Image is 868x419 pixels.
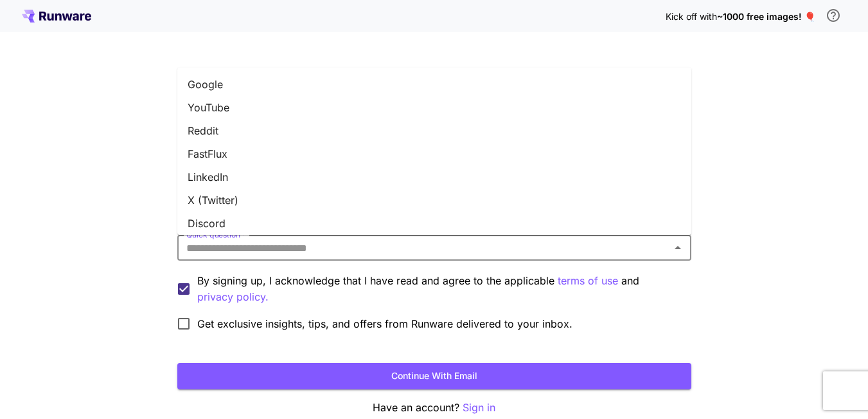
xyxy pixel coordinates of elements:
[820,3,846,28] button: In order to qualify for free credit, you need to sign up with a business email address and click ...
[177,400,691,416] p: Have an account?
[177,235,691,258] li: Facebook
[177,165,691,189] li: LinkedIn
[666,11,717,22] span: Kick off with
[177,119,691,142] li: Reddit
[558,273,618,289] p: terms of use
[177,212,691,235] li: Discord
[177,142,691,165] li: FastFlux
[177,189,691,212] li: X (Twitter)
[197,289,269,305] p: privacy policy.
[669,239,687,257] button: Close
[558,273,618,289] button: By signing up, I acknowledge that I have read and agree to the applicable and privacy policy.
[197,289,269,305] button: By signing up, I acknowledge that I have read and agree to the applicable terms of use and
[177,363,691,389] button: Continue with email
[197,273,681,305] p: By signing up, I acknowledge that I have read and agree to the applicable and
[177,96,691,119] li: YouTube
[717,11,815,22] span: ~1000 free images! 🎈
[197,316,572,331] span: Get exclusive insights, tips, and offers from Runware delivered to your inbox.
[463,400,495,416] button: Sign in
[177,73,691,96] li: Google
